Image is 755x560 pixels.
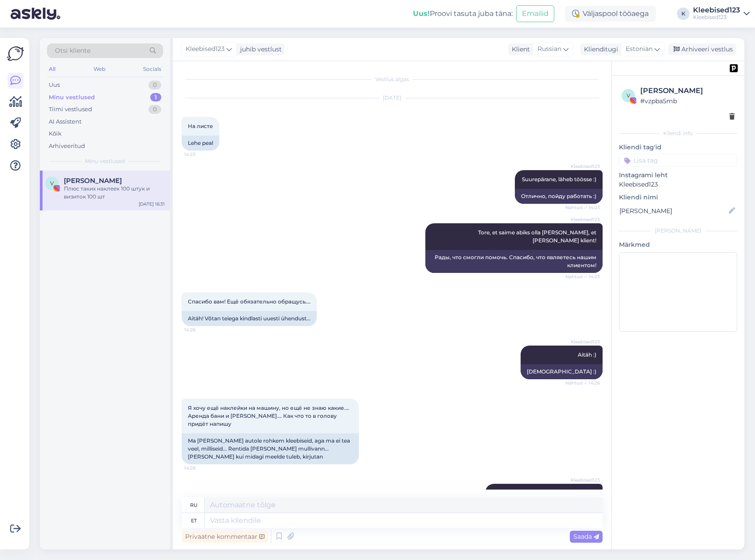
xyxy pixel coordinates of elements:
div: AI Assistent [49,117,82,126]
img: pd [730,64,738,72]
span: Otsi kliente [55,46,90,55]
div: Kliendi info [619,129,737,137]
span: Спасибо вам! Ещё обязательно обращусь…. [188,298,311,305]
span: Я хочу ещё наклейки на машину, но ещё не знаю какие…. Аренда бани и [PERSON_NAME]…. Как что то в ... [188,404,350,427]
p: Kliendi nimi [619,193,737,202]
div: Tiimi vestlused [49,105,92,114]
div: Рады, что смогли помочь. Спасибо, что являетесь нашим клиентом! [425,250,603,273]
div: All [47,63,57,75]
div: Väljaspool tööaega [565,6,656,22]
p: Kleebised123 [619,180,737,189]
span: Suurepärane, läheb töösse :) [522,176,596,183]
a: Kleebised123Kleebised123 [693,7,750,21]
div: Uus [49,81,60,89]
div: 1 [150,93,161,102]
div: Minu vestlused [49,93,95,102]
div: Плюс таких наклеек 100 штук и визиток 100 шт [64,185,165,201]
span: Nähtud ✓ 14:23 [565,204,600,211]
div: Kleebised123 [693,14,740,21]
div: [DEMOGRAPHIC_DATA] :) [521,364,603,379]
input: Lisa nimi [619,206,727,216]
span: 14:28 [184,465,218,471]
div: [PERSON_NAME] [640,86,735,96]
span: На листе [188,123,213,129]
span: Nähtud ✓ 14:23 [565,273,600,280]
span: Saada [573,533,599,541]
div: [DATE] [182,94,603,102]
span: Estonian [626,44,653,54]
span: Nähtud ✓ 14:26 [565,380,600,386]
div: Socials [141,63,163,75]
div: Arhiveeritud [49,142,85,151]
div: Klient [508,45,530,54]
p: Kliendi tag'id [619,143,737,152]
p: Instagrami leht [619,171,737,180]
div: [DATE] 16:31 [139,201,165,207]
div: K [677,8,689,20]
div: Ma [PERSON_NAME] autole rohkem kleebiseid, aga ma ei tea veel, milliseid... Rentida [PERSON_NAME]... [182,433,359,464]
img: Askly Logo [7,45,24,62]
span: Kleebised123 [567,338,600,345]
div: juhib vestlust [237,45,282,54]
div: Arhiveeri vestlus [668,43,736,55]
div: Kõik [49,129,62,138]
span: 14:26 [184,327,218,333]
div: Kleebised123 [693,7,740,14]
div: Proovi tasuta juba täna: [413,8,513,19]
p: Märkmed [619,240,737,249]
div: Privaatne kommentaar [182,531,268,543]
span: Kleebised123 [567,163,600,170]
span: Aitäh :) [578,351,596,358]
div: ru [190,498,198,513]
span: Valeria [64,177,122,185]
b: Uus! [413,9,430,18]
div: et [191,513,197,528]
div: Klienditugi [580,45,618,54]
button: Emailid [516,5,554,22]
span: V [50,180,54,187]
div: Lehe peal [182,136,219,151]
span: Kleebised123 [567,477,600,483]
div: Отлично, пойду работать :) [515,189,603,204]
div: # vzpba5mb [640,96,735,106]
span: v [627,92,630,99]
div: Web [92,63,107,75]
div: Vestlus algas [182,75,603,83]
div: [PERSON_NAME] [619,227,737,235]
span: Minu vestlused [85,157,125,165]
input: Lisa tag [619,154,737,167]
span: Kleebised123 [186,44,225,54]
span: Kleebised123 [567,216,600,223]
div: 0 [148,105,161,114]
div: 0 [148,81,161,89]
div: Aitäh! Võtan teiega kindlasti uuesti ühendust... [182,311,317,326]
span: 14:23 [184,151,218,158]
span: Russian [537,44,561,54]
span: Tore, et saime abiks olla [PERSON_NAME], et [PERSON_NAME] klient! [478,229,598,244]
